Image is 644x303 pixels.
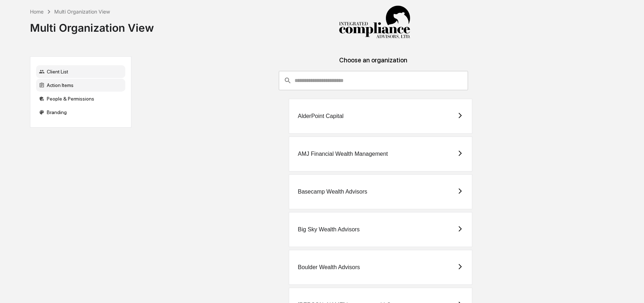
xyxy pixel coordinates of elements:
[30,9,44,15] div: Home
[137,56,610,71] div: Choose an organization
[36,106,125,119] div: Branding
[279,71,468,90] div: consultant-dashboard__filter-organizations-search-bar
[36,92,125,105] div: People & Permissions
[36,65,125,78] div: Client List
[298,113,343,119] div: AlderPoint Capital
[298,226,359,233] div: Big Sky Wealth Advisors
[339,6,410,39] img: Integrated Compliance Advisors
[30,16,154,34] div: Multi Organization View
[36,79,125,92] div: Action Items
[298,151,388,157] div: AMJ Financial Wealth Management
[298,189,367,195] div: Basecamp Wealth Advisors
[54,9,110,15] div: Multi Organization View
[298,264,360,271] div: Boulder Wealth Advisors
